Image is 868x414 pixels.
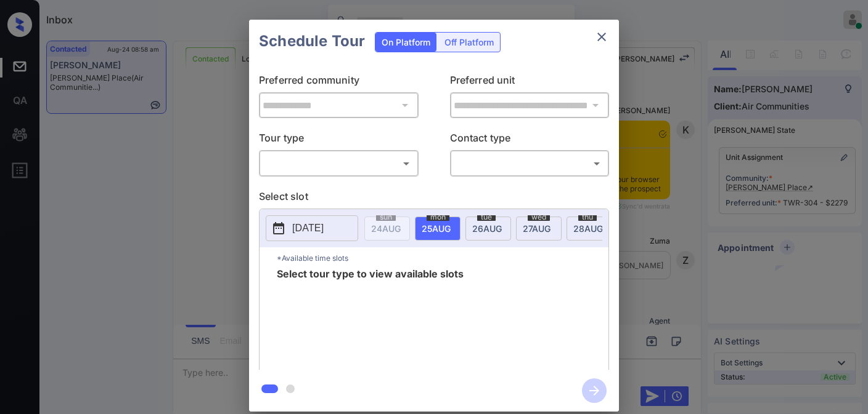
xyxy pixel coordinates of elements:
[277,247,608,269] p: *Available time slots
[277,269,464,367] span: Select tour type to view available slots
[292,221,324,236] p: [DATE]
[259,189,609,209] p: Select slot
[415,217,461,241] div: date-select
[422,223,451,234] span: 25 AUG
[259,130,419,150] p: Tour type
[477,213,496,221] span: tue
[259,73,419,92] p: Preferred community
[266,215,358,241] button: [DATE]
[528,213,550,221] span: wed
[465,217,511,241] div: date-select
[450,130,610,150] p: Contact type
[589,25,614,49] button: close
[578,213,597,221] span: thu
[567,217,612,241] div: date-select
[523,223,551,234] span: 27 AUG
[427,213,449,221] span: mon
[450,73,610,92] p: Preferred unit
[516,217,562,241] div: date-select
[375,33,436,52] div: On Platform
[573,223,603,234] span: 28 AUG
[438,33,500,52] div: Off Platform
[472,223,502,234] span: 26 AUG
[249,20,375,63] h2: Schedule Tour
